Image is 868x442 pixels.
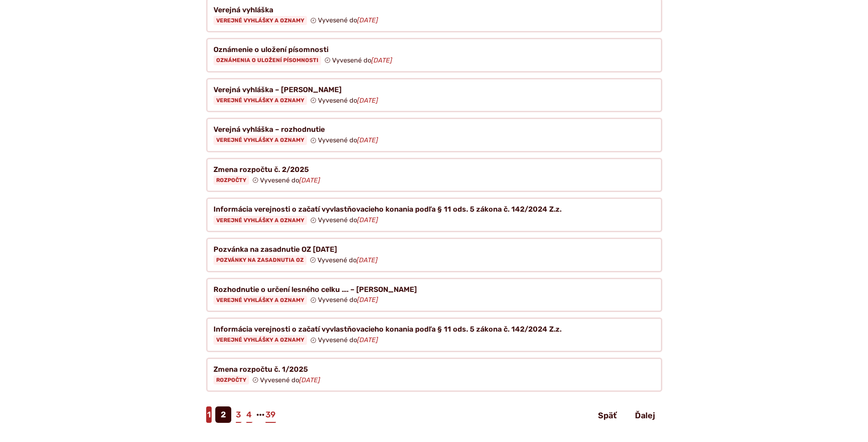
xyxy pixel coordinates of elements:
[206,278,662,312] a: Rozhodnutie o určení lesného celku …. – [PERSON_NAME] Verejné vyhlášky a oznamy Vyvesené do[DATE]
[265,406,276,423] a: 39
[206,38,662,73] a: Oznámenie o uložení písomnosti Oznámenia o uložení písomnosti Vyvesené do[DATE]
[245,406,253,423] a: 4
[598,411,617,421] span: Späť
[206,358,662,392] a: Zmena rozpočtu č. 1/2025 Rozpočty Vyvesené do[DATE]
[206,198,662,232] a: Informácia verejnosti o začatí vyvlastňovacieho konania podľa § 11 ods. 5 zákona č. 142/2024 Z.z....
[635,411,655,421] span: Ďalej
[256,406,265,423] span: ···
[591,407,624,424] a: Späť
[206,406,212,423] a: 1
[235,406,242,423] a: 3
[215,406,231,423] span: 2
[206,118,662,152] a: Verejná vyhláška – rozhodnutie Verejné vyhlášky a oznamy Vyvesené do[DATE]
[206,317,662,352] a: Informácia verejnosti o začatí vyvlastňovacieho konania podľa § 11 ods. 5 zákona č. 142/2024 Z.z....
[206,158,662,192] a: Zmena rozpočtu č. 2/2025 Rozpočty Vyvesené do[DATE]
[206,238,662,272] a: Pozvánka na zasadnutie OZ [DATE] Pozvánky na zasadnutia OZ Vyvesené do[DATE]
[628,407,662,424] a: Ďalej
[206,78,662,113] a: Verejná vyhláška – [PERSON_NAME] Verejné vyhlášky a oznamy Vyvesené do[DATE]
